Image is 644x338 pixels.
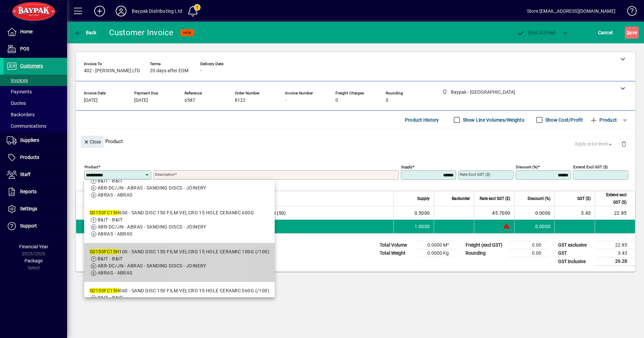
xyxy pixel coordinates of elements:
[516,165,538,169] mat-label: Discount (%)
[460,172,490,177] mat-label: Rate excl GST ($)
[76,129,635,154] div: Product
[596,27,614,39] button: Cancel
[84,243,275,282] mat-option: SD150FC15H100 - SAND DISC 150 FILM VELCRO 15 HOLE CERAMIC 100G (/100)
[478,210,510,216] div: 45.7000
[98,192,132,198] span: ABRAS - ABRAS
[3,75,67,86] a: Invoices
[155,172,175,177] mat-label: Description
[3,86,67,97] a: Payments
[616,141,632,147] app-page-header-button: Delete
[572,138,616,150] button: Apply price level
[3,24,67,40] a: Home
[85,165,98,169] mat-label: Product
[3,109,67,120] a: Backorders
[90,210,119,215] em: SD150FC15H
[599,191,627,206] span: Extend excl GST ($)
[555,257,595,266] td: GST inclusive
[616,136,632,152] button: Delete
[98,256,123,261] span: B&IT - B&IT
[81,136,104,148] button: Close
[98,295,123,300] span: B&IT - B&IT
[3,218,67,235] a: Support
[528,195,550,202] span: Discount (%)
[555,249,595,257] td: GST
[415,223,430,230] span: 1.0000
[544,117,583,123] label: Show Cost/Profit
[19,244,48,249] span: Financial Year
[98,263,206,268] span: ABR-DC/JN - ABRAS - SANDING DISCS - JOINERY
[622,1,636,23] a: Knowledge Base
[3,201,67,217] a: Settings
[573,165,608,169] mat-label: Extend excl GST ($)
[417,241,457,249] td: 0.0000 M³
[376,241,417,249] td: Total Volume
[20,63,43,69] span: Customers
[84,98,98,103] span: [DATE]
[386,98,388,103] span: 0
[595,257,635,266] td: 26.28
[513,27,559,39] button: Post & Email
[285,98,286,103] span: -
[7,78,28,83] span: Invoices
[90,248,269,255] div: 100 - SAND DISC 150 FILM VELCRO 15 HOLE CERAMIC 100G (/100)
[20,46,29,51] span: POS
[110,5,132,17] button: Profile
[3,120,67,132] a: Communications
[452,195,470,202] span: Backorder
[84,136,101,147] span: Close
[3,183,67,200] a: Reports
[90,287,269,294] div: 060 - SAND DISC 150 FILM VELCRO 15 HOLE CERAMIC 060G (/100)
[89,5,110,17] button: Add
[24,258,43,263] span: Package
[595,249,635,257] td: 3.43
[98,185,206,191] span: ABR-DC/JN - ABRAS - SANDING DISCS - JOINERY
[528,30,531,35] span: P
[517,30,555,35] span: ost & Email
[3,132,67,149] a: Suppliers
[74,30,97,35] span: Back
[554,206,595,220] td: 3.43
[84,165,275,204] mat-option: SD150FC15H120 - SAND DISC 150 FILM VELCRO 15 HOLE CERAMIC 120G (/100)
[417,195,430,202] span: Supply
[462,117,524,123] label: Show Line Volumes/Weights
[3,166,67,183] a: Staff
[514,206,554,220] td: 0.0000
[335,98,338,103] span: 0
[183,31,192,35] span: NEW
[7,89,32,94] span: Payments
[625,27,639,39] button: Save
[20,223,37,228] span: Support
[598,27,613,38] span: Cancel
[109,27,174,38] div: Customer Invoice
[20,206,37,211] span: Settings
[84,68,140,74] span: 402 - [PERSON_NAME] LTD
[98,270,132,276] span: ABRAS - ABRAS
[84,204,275,243] mat-option: SD150FC15H600 - SAND DISC 150 FILM VELCRO 15 HOLE CERAMIC 600G
[67,27,104,39] app-page-header-button: Back
[509,249,549,257] td: 0.00
[417,249,457,257] td: 0.0000 Kg
[527,6,615,16] div: Store [EMAIL_ADDRESS][DOMAIN_NAME]
[84,282,275,321] mat-option: SD150FC15H060 - SAND DISC 150 FILM VELCRO 15 HOLE CERAMIC 060G (/100)
[20,155,39,160] span: Products
[462,249,509,257] td: Rounding
[575,140,613,147] span: Apply price level
[7,112,35,117] span: Backorders
[184,98,195,103] span: 6587
[402,114,442,126] button: Product History
[132,6,182,16] div: Baypak Distributing Ltd
[7,100,26,106] span: Quotes
[72,27,98,39] button: Back
[79,138,105,144] app-page-header-button: Close
[415,210,430,216] span: 0.5000
[514,220,554,233] td: 0.0000
[627,27,637,38] span: ave
[134,98,148,103] span: [DATE]
[480,195,510,202] span: Rate excl GST ($)
[20,189,37,194] span: Reports
[20,137,39,143] span: Suppliers
[98,231,132,237] span: ABRAS - ABRAS
[90,288,119,293] em: SD150FC15H
[20,29,33,34] span: Home
[595,241,635,249] td: 22.85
